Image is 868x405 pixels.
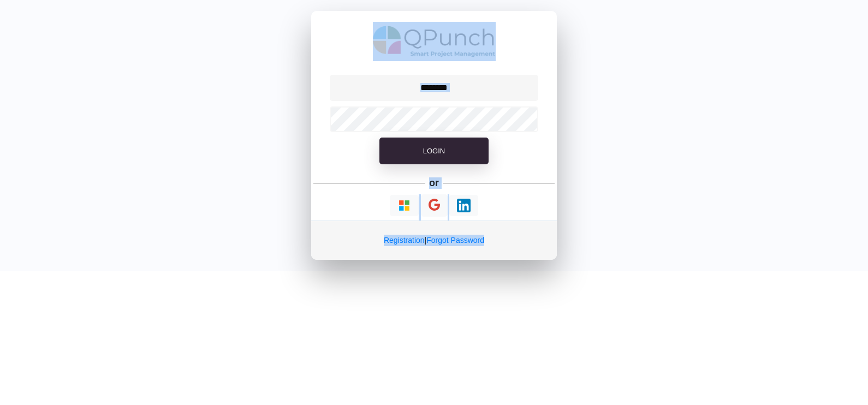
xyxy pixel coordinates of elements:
button: Login [379,138,489,165]
a: Registration [384,236,425,245]
img: Loading... [457,199,471,212]
h5: or [427,175,441,190]
button: Continue With LinkedIn [449,195,478,216]
button: Continue With Microsoft Azure [390,195,419,216]
a: Forgot Password [426,236,484,245]
img: QPunch [373,22,496,61]
button: Continue With Google [421,194,448,217]
span: Login [423,147,445,155]
div: | [311,221,557,260]
img: Loading... [397,199,411,212]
